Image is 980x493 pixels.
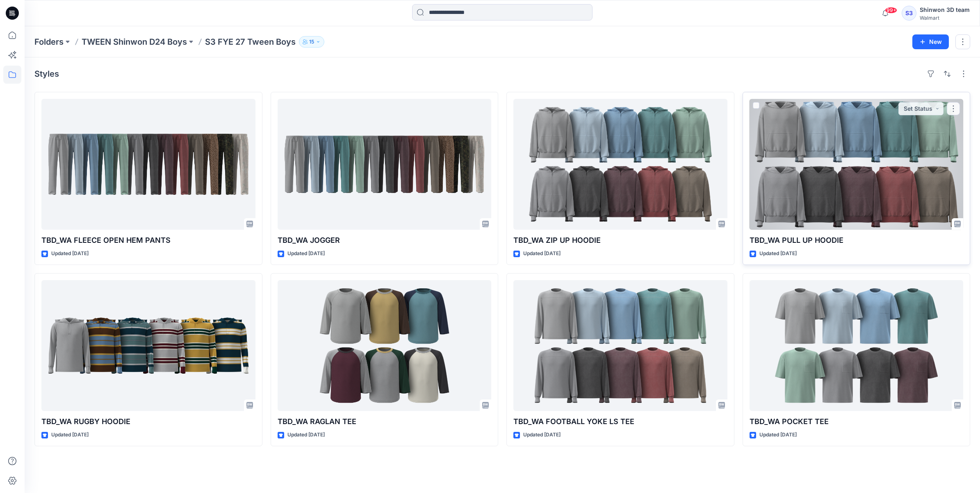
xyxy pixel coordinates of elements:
[750,416,964,427] p: TBD_WA POCKET TEE
[750,280,964,411] a: TBD_WA POCKET TEE
[205,36,296,48] p: S3 FYE 27 Tween Boys
[82,36,187,48] a: TWEEN Shinwon D24 Boys
[278,416,492,427] p: TBD_WA RAGLAN TEE
[299,36,324,48] button: 15
[278,235,492,246] p: TBD_WA JOGGER
[41,99,255,230] a: TBD_WA FLEECE OPEN HEM PANTS
[278,280,492,411] a: TBD_WA RAGLAN TEE
[34,69,59,79] h4: Styles
[759,431,797,439] p: Updated [DATE]
[513,99,727,230] a: TBD_WA ZIP UP HOODIE
[51,249,89,258] p: Updated [DATE]
[41,235,255,246] p: TBD_WA FLEECE OPEN HEM PANTS
[523,249,561,258] p: Updated [DATE]
[309,37,314,46] p: 15
[41,280,255,411] a: TBD_WA RUGBY HOODIE
[278,99,492,230] a: TBD_WA JOGGER
[51,431,89,439] p: Updated [DATE]
[920,15,970,21] div: Walmart
[759,249,797,258] p: Updated [DATE]
[920,5,970,15] div: Shinwon 3D team
[287,431,325,439] p: Updated [DATE]
[885,7,897,14] span: 99+
[287,249,325,258] p: Updated [DATE]
[912,34,949,49] button: New
[513,416,727,427] p: TBD_WA FOOTBALL YOKE LS TEE
[750,235,964,246] p: TBD_WA PULL UP HOODIE
[513,235,727,246] p: TBD_WA ZIP UP HOODIE
[523,431,561,439] p: Updated [DATE]
[41,416,255,427] p: TBD_WA RUGBY HOODIE
[902,6,916,21] div: S3
[750,99,964,230] a: TBD_WA PULL UP HOODIE
[513,280,727,411] a: TBD_WA FOOTBALL YOKE LS TEE
[34,36,64,48] a: Folders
